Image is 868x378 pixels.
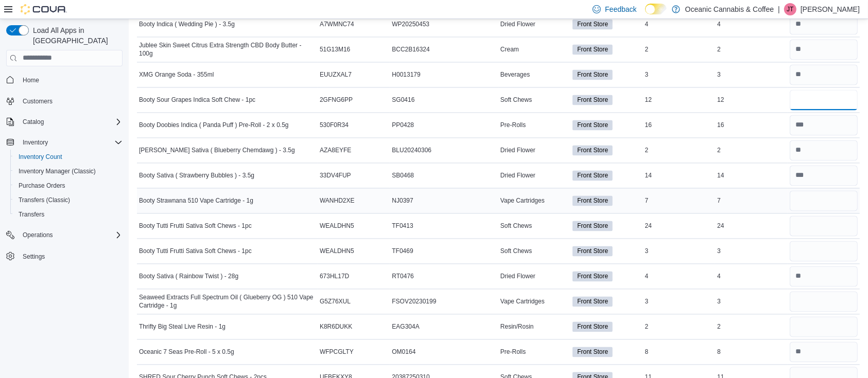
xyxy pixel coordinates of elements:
span: Pre-Rolls [500,348,526,356]
div: 24 [643,220,715,232]
span: EUUZXAL7 [320,70,352,79]
span: Front Store [577,20,608,29]
span: Customers [23,97,53,105]
span: Resin/Rosin [500,322,534,331]
span: Operations [23,231,53,239]
span: Front Store [572,321,613,332]
div: 3 [643,295,715,308]
button: Catalog [2,115,127,129]
button: Operations [19,229,57,241]
span: Home [19,74,123,86]
a: Inventory Count [14,151,66,163]
span: Cream [500,45,519,53]
span: 673HL17D [320,272,349,280]
span: Customers [19,95,123,107]
span: AZA8EYFE [320,146,351,154]
span: Front Store [577,70,608,79]
div: 14 [643,169,715,182]
span: Vape Cartridges [500,297,545,305]
span: Catalog [19,116,123,128]
span: Inventory Manager (Classic) [14,165,123,177]
span: Feedback [605,4,636,14]
div: 4 [715,18,787,30]
div: 4 [715,270,787,282]
button: Settings [2,248,127,263]
span: Booty Sativa ( Rainbow Twist ) - 28g [139,272,238,280]
button: Purchase Orders [10,178,127,193]
span: Dark Mode [645,14,646,15]
span: Transfers (Classic) [19,196,70,204]
button: Operations [2,228,127,242]
span: WEALDHN5 [320,247,354,255]
span: Booty Strawnana 510 Vape Cartridge - 1g [139,196,253,205]
span: Front Store [572,145,613,155]
span: XMG Orange Soda - 355ml [139,70,214,79]
div: 8 [715,346,787,358]
span: Load All Apps in [GEOGRAPHIC_DATA] [29,25,123,46]
div: 2 [715,43,787,56]
span: Settings [19,249,123,262]
span: 2GFNG6PP [320,96,353,104]
span: Front Store [572,69,613,80]
span: Front Store [572,221,613,231]
span: Inventory [23,138,48,147]
span: [PERSON_NAME] Sativa ( Blueberry Chemdawg ) - 3.5g [139,146,295,154]
div: 14 [715,169,787,182]
span: K8R6DUKK [320,322,352,331]
span: Soft Chews [500,247,532,255]
span: Front Store [572,296,613,307]
button: Inventory [2,135,127,150]
span: Front Store [577,221,608,230]
div: 12 [643,94,715,106]
div: 16 [643,119,715,131]
span: Front Store [577,120,608,130]
span: Transfers [14,208,123,221]
span: Booty Sativa ( Strawberry Bubbles ) - 3.5g [139,171,254,179]
span: Front Store [572,44,613,55]
div: 2 [715,144,787,156]
div: FSOV20230199 [390,295,498,308]
button: Transfers (Classic) [10,193,127,207]
p: | [778,3,780,15]
span: Front Store [572,246,613,256]
span: Front Store [572,347,613,357]
span: 530F0R34 [320,121,349,129]
span: Front Store [577,196,608,205]
span: Inventory Count [14,151,123,163]
div: WP20250453 [390,18,498,30]
p: [PERSON_NAME] [801,3,860,15]
div: 2 [643,43,715,56]
div: TF0469 [390,245,498,257]
span: A7WMNC74 [320,20,354,28]
div: 3 [715,245,787,257]
span: Booty Indica ( Wedding Pie ) - 3.5g [139,20,235,28]
div: 3 [715,295,787,308]
span: Jublee Skin Sweet Citrus Extra Strength CBD Body Butter - 100g [139,41,316,58]
div: 7 [715,194,787,207]
p: Oceanic Cannabis & Coffee [685,3,774,15]
span: 33DV4FUP [320,171,351,179]
span: Purchase Orders [19,182,65,190]
span: Front Store [577,272,608,281]
div: 3 [643,68,715,81]
span: JT [787,3,793,15]
div: RT0476 [390,270,498,282]
div: 4 [643,18,715,30]
span: Purchase Orders [14,179,123,192]
button: Home [2,73,127,87]
span: Vape Cartridges [500,196,545,205]
span: Front Store [577,171,608,180]
div: 3 [643,245,715,257]
div: BLU20240306 [390,144,498,156]
button: Catalog [19,116,48,128]
div: TF0413 [390,220,498,232]
span: Dried Flower [500,272,535,280]
input: Dark Mode [645,4,667,14]
button: Inventory Count [10,150,127,164]
span: Seaweed Extracts Full Spectrum Oil ( Glueberry OG ) 510 Vape Cartridge - 1g [139,293,316,310]
div: 7 [643,194,715,207]
a: Transfers (Classic) [14,194,74,206]
span: Booty Tutti Frutti Sativa Soft Chews - 1pc [139,222,252,230]
span: Home [23,76,39,84]
span: Dried Flower [500,20,535,28]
